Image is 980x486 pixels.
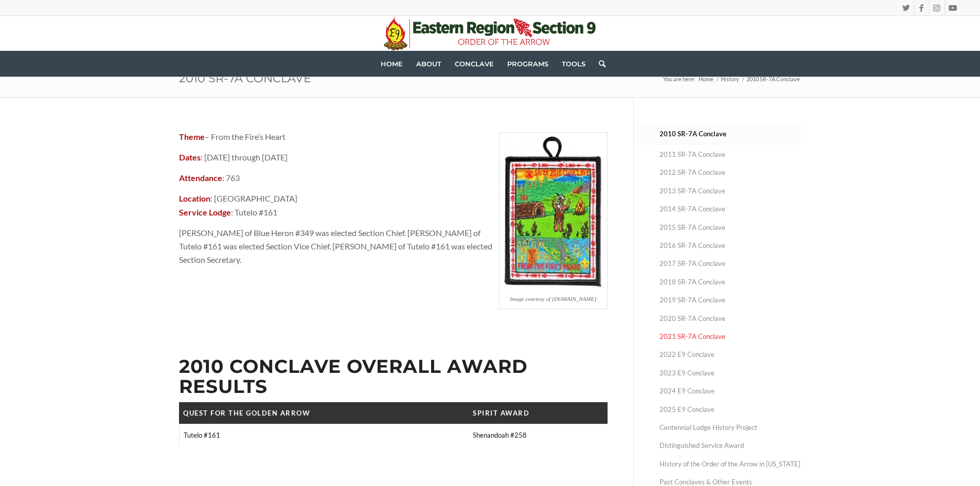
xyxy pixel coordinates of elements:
[179,132,205,141] strong: Theme
[409,51,448,77] a: About
[660,382,801,400] a: 2024 E9 Conclave
[660,346,801,364] a: 2022 E9 Conclave
[179,207,231,217] strong: Service Lodge
[660,437,801,455] a: Distinguished Service Award
[416,60,441,68] span: About
[660,182,801,200] a: 2013 SR-7A Conclave
[592,51,605,77] a: Search
[179,152,201,162] strong: Dates
[500,291,607,308] p: Image courtesy of [DOMAIN_NAME]
[448,51,501,77] a: Conclave
[501,51,555,77] a: Programs
[179,171,608,185] p: : 763
[374,51,409,77] a: Home
[179,130,608,143] p: – From the Fire’s Heart
[660,273,801,291] a: 2018 SR-7A Conclave
[660,401,801,419] a: 2025 E9 Conclave
[562,60,585,68] span: Tools
[179,424,469,446] td: Tutelo #161
[455,60,494,68] span: Conclave
[660,364,801,382] a: 2023 E9 Conclave
[660,419,801,437] a: Centennial Lodge History Project
[660,200,801,218] a: 2014 SR-7A Conclave
[507,60,548,68] span: Programs
[660,310,801,328] a: 2020 SR-7A Conclave
[179,356,608,397] h2: 2010 Conclave Overall Award Results
[469,402,608,424] th: Spirit Award
[660,146,801,164] a: 2011 SR-7A Conclave
[179,192,608,219] p: : [GEOGRAPHIC_DATA] : Tutelo #161
[555,51,592,77] a: Tools
[660,255,801,273] a: 2017 SR-7A Conclave
[660,328,801,346] a: 2021 SR-7A Conclave
[179,193,210,203] strong: Location
[660,219,801,237] a: 2015 SR-7A Conclave
[660,291,801,309] a: 2019 SR-7A Conclave
[660,455,801,473] a: History of the Order of the Arrow in [US_STATE]
[179,402,469,424] th: Quest for the Golden Arrow
[179,151,608,164] p: : [DATE] through [DATE]
[660,124,801,144] a: 2010 SR-7A Conclave
[500,133,607,291] img: sr7a-2010conclave-pp1-201x300
[381,60,403,68] span: Home
[660,237,801,255] a: 2016 SR-7A Conclave
[179,173,222,183] strong: Attendance
[660,164,801,182] a: 2012 SR-7A Conclave
[469,424,608,446] td: Shenandoah #258
[179,226,608,267] p: [PERSON_NAME] of Blue Heron #349 was elected Section Chief. [PERSON_NAME] of Tutelo #161 was elec...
